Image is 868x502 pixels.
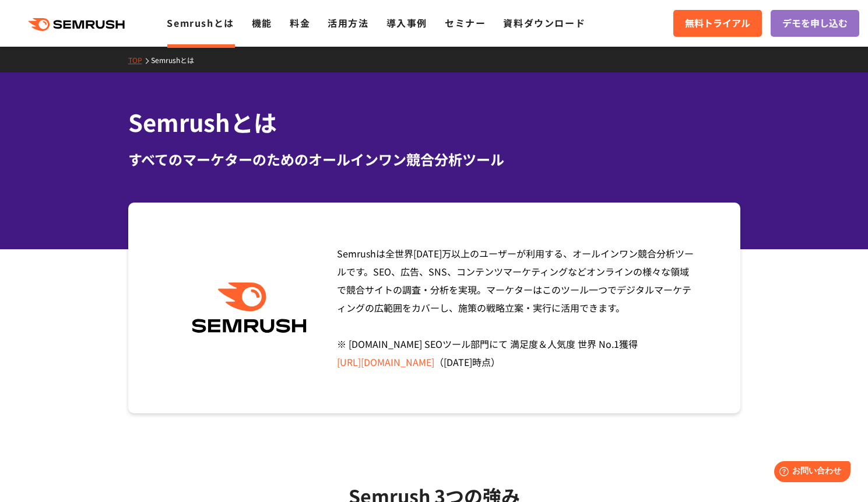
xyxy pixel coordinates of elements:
[386,16,427,30] a: 導入事例
[252,16,272,30] a: 機能
[782,16,848,31] span: デモを申し込む
[673,10,762,37] a: 無料トライアル
[186,283,312,333] img: Semrush
[445,16,486,30] a: セミナー
[337,355,434,369] a: [URL][DOMAIN_NAME]
[771,10,859,37] a: デモを申し込む
[503,16,585,30] a: 資料ダウンロード
[167,16,234,30] a: Semrushとは
[290,16,310,30] a: 料金
[685,16,750,31] span: 無料トライアル
[337,246,694,369] span: Semrushは全世界[DATE]万以上のユーザーが利用する、オールインワン競合分析ツールです。SEO、広告、SNS、コンテンツマーケティングなどオンラインの様々な領域で競合サイトの調査・分析を...
[764,456,855,489] iframe: Help widget launcher
[128,105,740,140] h1: Semrushとは
[128,149,740,170] div: すべてのマーケターのためのオールインワン競合分析ツール
[151,55,203,65] a: Semrushとは
[328,16,368,30] a: 活用方法
[128,55,151,65] a: TOP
